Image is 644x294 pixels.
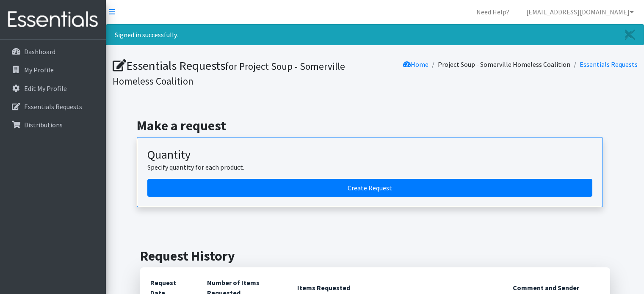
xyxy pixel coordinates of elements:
a: Essentials Requests [3,98,102,115]
h2: Request History [140,248,610,264]
a: Edit My Profile [3,80,102,97]
a: Distributions [3,116,102,133]
h2: Make a request [137,118,613,134]
a: Need Help? [470,3,516,20]
a: Close [616,25,644,45]
div: Signed in successfully. [106,24,644,45]
a: Essentials Requests [580,60,638,69]
a: Project Soup - Somerville Homeless Coalition [438,60,570,69]
p: Specify quantity for each product. [147,162,592,172]
p: Distributions [24,121,63,129]
a: Home [403,60,428,69]
p: Dashboard [24,47,55,56]
img: HumanEssentials [3,5,102,34]
p: Edit My Profile [24,84,67,93]
p: My Profile [24,66,54,74]
a: My Profile [3,61,102,78]
h1: Essentials Requests [113,58,372,88]
h3: Quantity [147,148,592,162]
a: [EMAIL_ADDRESS][DOMAIN_NAME] [520,3,641,20]
p: Essentials Requests [24,102,82,111]
small: for Project Soup - Somerville Homeless Coalition [113,60,345,87]
a: Dashboard [3,43,102,60]
a: Create a request by quantity [147,179,592,197]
